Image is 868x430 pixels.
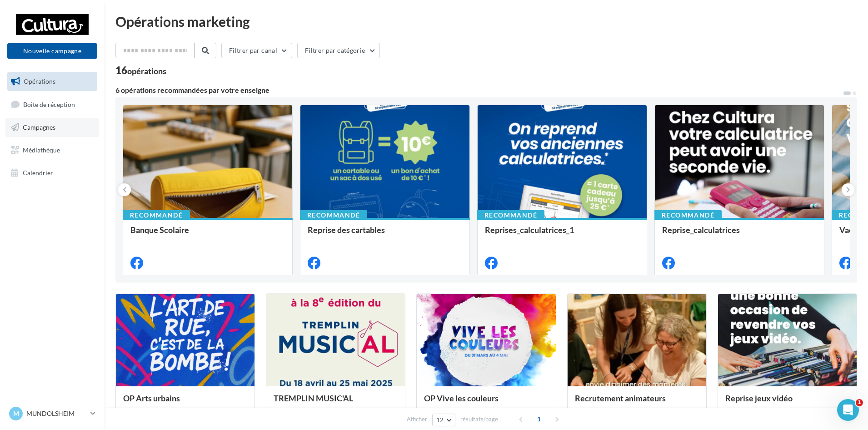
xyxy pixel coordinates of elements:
[662,225,740,235] span: Reprise_calculatrices
[115,86,843,94] div: 6 opérations recommandées par votre enseigne
[300,210,367,220] div: Recommandé
[23,100,75,108] span: Boîte de réception
[436,416,444,424] span: 12
[297,43,380,58] button: Filtrer par catégorie
[13,409,19,418] span: M
[221,43,292,58] button: Filtrer par canal
[127,67,166,75] div: opérations
[7,43,97,59] button: Nouvelle campagne
[26,409,87,418] p: MUNDOLSHEIM
[407,415,427,424] span: Afficher
[274,393,353,403] span: TREMPLIN MUSIC'AL
[5,95,99,114] a: Boîte de réception
[5,72,99,91] a: Opérations
[123,210,190,220] div: Recommandé
[654,210,722,220] div: Recommandé
[837,399,859,421] iframe: Intercom live chat
[424,393,499,403] span: OP Vive les couleurs
[477,210,544,220] div: Recommandé
[7,405,97,422] a: M MUNDOLSHEIM
[115,15,857,28] div: Opérations marketing
[123,393,180,403] span: OP Arts urbains
[130,225,189,235] span: Banque Scolaire
[532,412,546,426] span: 1
[115,66,166,76] div: 16
[5,163,99,182] a: Calendrier
[432,414,455,426] button: 12
[308,225,385,235] span: Reprise des cartables
[5,118,99,137] a: Campagnes
[23,123,55,131] span: Campagnes
[23,168,53,176] span: Calendrier
[485,225,574,235] span: Reprises_calculatrices_1
[24,77,55,85] span: Opérations
[856,399,863,406] span: 1
[575,393,666,403] span: Recrutement animateurs
[460,415,498,424] span: résultats/page
[725,393,793,403] span: Reprise jeux vidéo
[5,141,99,160] a: Médiathèque
[23,146,60,154] span: Médiathèque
